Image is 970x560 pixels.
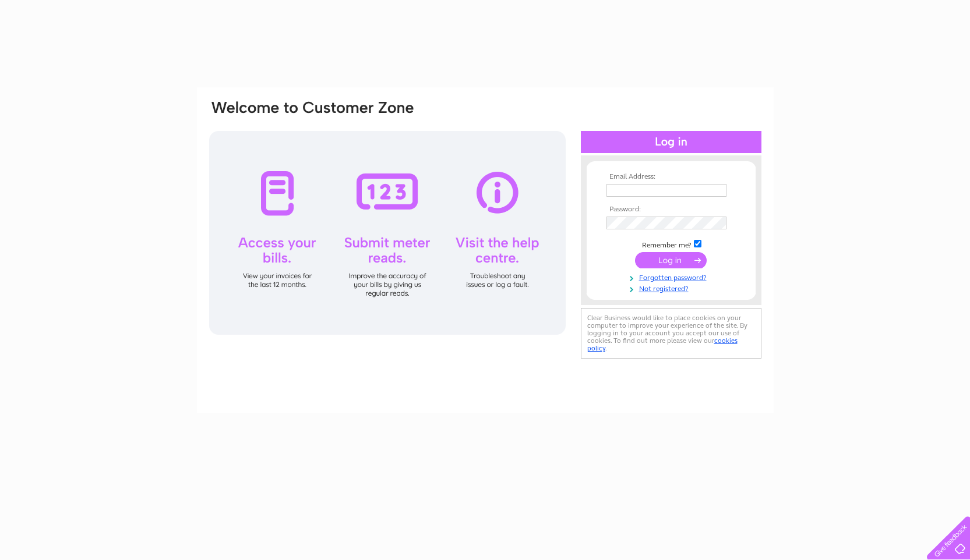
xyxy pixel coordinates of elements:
[587,336,738,352] a: cookies policy
[604,205,739,214] th: Password:
[581,308,761,359] div: Clear Business would like to place cookies on your computer to improve your experience of the sit...
[606,282,739,293] a: Not registered?
[604,173,739,181] th: Email Address:
[604,238,739,250] td: Remember me?
[606,271,739,282] a: Forgotten password?
[635,252,707,268] input: Submit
